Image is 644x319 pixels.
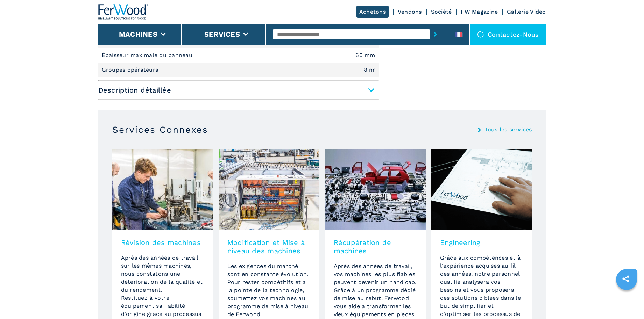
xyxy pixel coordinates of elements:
[470,24,546,45] div: Contactez-nous
[119,30,157,38] button: Machines
[204,30,240,38] button: Services
[325,149,426,230] img: image
[431,149,532,230] img: image
[617,270,635,288] a: sharethis
[227,262,311,318] p: Les exigences du marché sont en constante évolution. Pour rester compétitifs et à la pointe de la...
[98,4,149,20] img: Ferwood
[484,127,532,132] a: Tous les services
[227,238,311,255] h3: Modification et Mise à niveau des machines
[102,66,160,74] p: Groupes opérateurs
[355,52,375,58] em: 60 mm
[334,238,417,255] h3: Récupération de machines
[398,8,422,15] a: Vendons
[430,26,441,42] button: submit-button
[364,67,375,73] em: 8 nr
[477,31,484,38] img: Contactez-nous
[112,149,213,230] img: image
[102,51,194,59] p: Épaisseur maximale du panneau
[98,84,379,96] span: Description détaillée
[431,8,452,15] a: Société
[614,288,639,314] iframe: Chat
[219,149,319,230] img: image
[440,238,523,247] h3: Engineering
[121,238,204,247] h3: Révision des machines
[356,6,389,18] a: Achetons
[461,8,498,15] a: FW Magazine
[507,8,546,15] a: Gallerie Video
[112,124,208,135] h3: Services Connexes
